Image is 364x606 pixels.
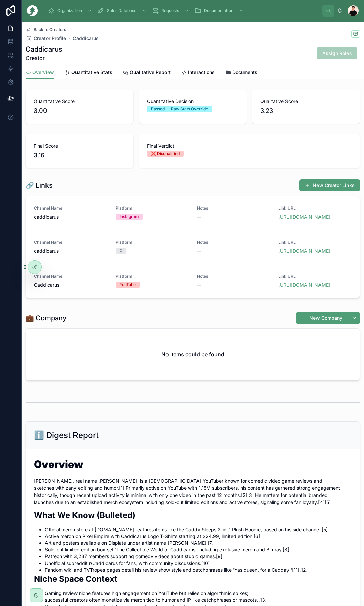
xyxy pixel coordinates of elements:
h1: 💼 Company [26,313,67,323]
a: Documentation [192,5,247,17]
span: 3.23 [260,106,352,116]
span: -- [197,282,201,288]
span: Notes [197,274,270,279]
li: Sold-out limited edition box set 'The Collectible World of Caddicarus' including exclusive merch ... [45,546,352,553]
span: Qualitative Score [260,98,352,105]
li: Active merch on Pixel Empire with Caddicarus Logo T-Shirts starting at $24.99, limited edition.[6] [45,533,352,540]
h2: No items could be found [161,350,224,358]
span: Quantitative Decision [147,98,239,105]
a: Sales Database [95,5,150,17]
p: [PERSON_NAME], real name [PERSON_NAME], is a [DEMOGRAPHIC_DATA] YouTuber known for comedic video ... [34,477,352,506]
a: Requests [150,5,192,17]
span: Documentation [204,8,233,13]
a: Overview [26,66,54,79]
span: caddicarus [34,248,108,254]
span: 3.16 [34,151,125,160]
li: Art and posters available on Displate under artist name [PERSON_NAME].[7] [45,540,352,546]
span: Sales Database [107,8,136,13]
li: Patreon with 3,237 members supporting comedy videos about stupid games.[9] [45,553,352,560]
span: Documents [232,69,257,76]
h1: 🔗 Links [26,181,53,190]
span: Channel Name [34,205,108,211]
span: Creator [26,54,62,62]
h2: Niche Space Context [34,573,352,584]
span: Channel Name [34,274,108,279]
h1: Overview [34,459,352,469]
span: Platform [116,274,189,279]
li: Gaming review niche features high engagement on YouTube but relies on algorithmic spikes; success... [45,590,352,603]
span: Notes [197,205,270,211]
button: New Company [296,312,348,324]
h1: Caddicarus [26,44,62,54]
span: Back to Creators [34,27,66,32]
a: [URL][DOMAIN_NAME] [278,282,330,288]
span: Final Score [34,142,125,149]
li: Fandom wiki and TVTropes pages detail his review show style and catchphrases like 'Yas queen, for... [45,567,352,573]
span: Creator Profile [34,35,66,42]
span: Qualitative Report [130,69,171,76]
img: App logo [27,5,38,16]
span: Quantitative Score [34,98,125,105]
div: YouTube [120,282,136,288]
span: Platform [116,205,189,211]
h2: What We Know (Bulleted) [34,510,352,521]
a: [URL][DOMAIN_NAME] [278,214,330,220]
li: Unofficial subreddit r/Caddicarus for fans, with community discussions.[10] [45,560,352,567]
a: Back to Creators [26,27,66,32]
h2: ℹ️ Digest Report [34,430,99,441]
a: Interactions [181,66,215,80]
span: 3.00 [34,106,125,116]
span: Interactions [188,69,215,76]
a: Quantitative Stats [65,66,112,80]
span: Final Verdict [147,142,352,149]
span: Link URL [278,205,352,211]
span: -- [197,248,201,254]
div: scrollable content [43,3,322,18]
div: Instagram [120,214,139,220]
span: Link URL [278,274,352,279]
a: Creator Profile [26,35,66,42]
span: Quantitative Stats [71,69,112,76]
span: Caddicarus [34,282,108,288]
a: [URL][DOMAIN_NAME] [278,248,330,254]
span: Requests [161,8,179,13]
a: Organization [46,5,95,17]
span: Platform [116,240,189,245]
span: caddicarus [34,214,108,220]
li: Official merch store at [DOMAIN_NAME] features items like the Caddy Sleeps 2-in-1 Plush Hoodie, b... [45,526,352,533]
span: Organization [57,8,82,13]
div: Passed — Raw Stats Override [151,106,208,112]
a: Documents [225,66,257,80]
button: New Creator Links [299,179,360,191]
span: Overview [32,69,54,76]
a: Caddicarus [73,35,99,42]
span: Link URL [278,240,352,245]
span: Channel Name [34,240,108,245]
div: X [120,248,122,254]
a: Qualitative Report [123,66,171,80]
span: Notes [197,240,270,245]
div: ❌ Disqualified [151,151,180,157]
span: -- [197,214,201,220]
